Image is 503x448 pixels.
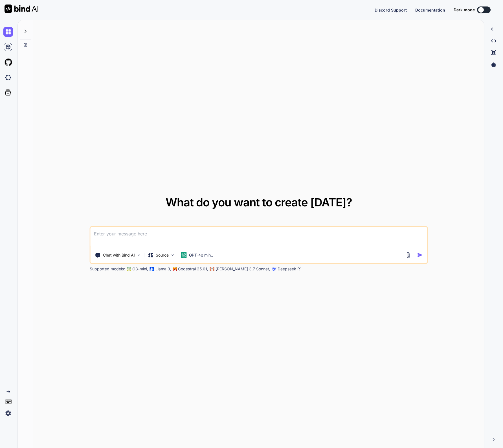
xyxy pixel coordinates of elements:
[3,42,13,52] img: ai-studio
[375,8,407,12] span: Discord Support
[173,267,177,271] img: Mistral-AI
[216,266,270,272] p: [PERSON_NAME] 3.7 Sonnet,
[170,253,175,257] img: Pick Models
[178,266,208,272] p: Codestral 25.01,
[3,409,13,418] img: settings
[137,253,141,257] img: Pick Tools
[181,252,187,258] img: GPT-4o mini
[127,267,131,271] img: GPT-4
[103,252,135,258] p: Chat with Bind AI
[132,266,148,272] p: O3-mini,
[150,267,154,271] img: Llama2
[415,8,445,12] span: Documentation
[210,267,214,271] img: claude
[189,252,213,258] p: GPT-4o min..
[405,252,412,258] img: attachment
[166,195,352,209] span: What do you want to create [DATE]?
[3,27,13,37] img: chat
[3,73,13,82] img: darkCloudIdeIcon
[156,252,169,258] p: Source
[3,58,13,67] img: githubLight
[5,5,38,13] img: Bind AI
[278,266,302,272] p: Deepseek R1
[375,7,407,13] button: Discord Support
[272,267,276,271] img: claude
[417,252,423,258] img: icon
[454,7,475,13] span: Dark mode
[415,7,445,13] button: Documentation
[90,266,125,272] p: Supported models:
[155,266,171,272] p: Llama 3,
